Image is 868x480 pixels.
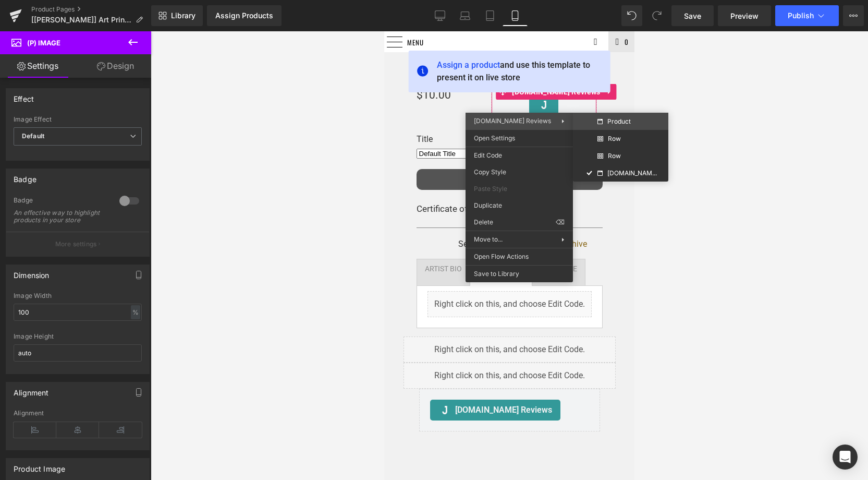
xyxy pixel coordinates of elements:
[474,151,565,160] span: Edit Code
[621,5,642,26] button: Undo
[14,196,109,207] div: Badge
[215,11,273,20] div: Assign Products
[474,218,556,227] span: Delete
[474,184,565,194] span: Paste Style
[31,5,151,14] a: Product Pages
[14,344,142,362] input: auto
[14,89,34,103] div: Effect
[151,5,203,26] a: New Library
[453,5,478,26] a: Laptop
[833,445,858,470] div: Open Intercom Messenger
[474,235,561,244] span: Move to...
[607,118,631,125] span: Product
[608,136,621,142] span: Row
[503,5,528,26] a: Mobile
[427,5,453,26] a: Desktop
[474,117,551,125] span: [DOMAIN_NAME] Reviews
[474,252,565,261] span: Open Flow Actions
[788,11,814,20] span: Publish
[684,10,701,21] span: Save
[14,382,49,397] div: Alignment
[474,269,565,279] span: Save to Library
[131,305,140,319] div: %
[14,169,36,184] div: Badge
[608,153,621,159] span: Row
[55,239,97,249] p: More settings
[14,333,142,340] div: Image Height
[843,5,864,26] button: More
[474,201,565,210] span: Duplicate
[556,218,565,227] span: ⌫
[478,5,503,26] a: Tablet
[31,16,131,24] span: [[PERSON_NAME]] Art Prints - Bio And More Info
[14,292,142,299] div: Image Width
[384,31,634,480] iframe: To enrich screen reader interactions, please activate Accessibility in Grammarly extension settings
[78,54,153,78] a: Design
[474,167,565,177] span: Copy Style
[27,39,60,47] span: (P) Image
[775,5,839,26] button: Publish
[718,5,771,26] a: Preview
[607,170,660,176] span: [DOMAIN_NAME] Reviews
[14,459,65,473] div: Product Image
[646,5,667,26] button: Redo
[474,134,565,143] span: Open Settings
[14,265,50,280] div: Dimension
[14,116,142,123] div: Image Effect
[14,209,107,224] div: An effective way to highlight products in your store
[6,232,149,256] button: More settings
[14,304,142,321] input: auto
[14,410,142,417] div: Alignment
[22,132,44,140] b: Default
[730,10,759,21] span: Preview
[171,11,195,20] span: Library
